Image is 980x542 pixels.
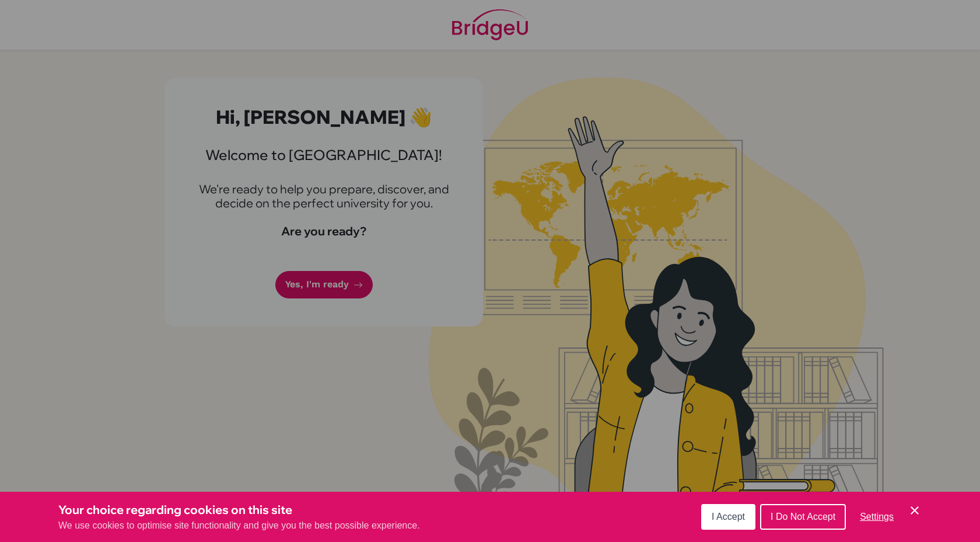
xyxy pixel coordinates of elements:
[58,519,420,533] p: We use cookies to optimise site functionality and give you the best possible experience.
[58,501,420,519] h3: Your choice regarding cookies on this site
[712,512,745,522] span: I Accept
[760,504,846,530] button: I Do Not Accept
[860,512,894,522] span: Settings
[701,504,755,530] button: I Accept
[850,505,903,529] button: Settings
[908,503,922,517] button: Save and close
[771,512,835,522] span: I Do Not Accept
